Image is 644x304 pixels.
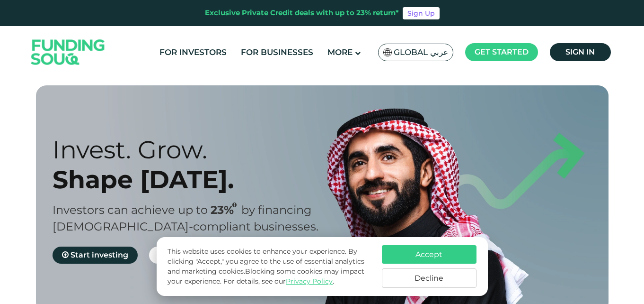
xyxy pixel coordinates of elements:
a: Sign in [550,43,611,61]
div: Exclusive Private Credit deals with up to 23% return* [205,8,399,18]
i: 23% IRR (expected) ~ 15% Net yield (expected) [232,203,237,208]
p: This website uses cookies to enhance your experience. By clicking "Accept," you agree to the use ... [168,247,372,286]
div: Invest. Grow. [53,135,339,165]
a: Start investing [53,247,138,264]
span: Blocking some cookies may impact your experience. [168,267,364,286]
span: 23% [211,203,241,217]
a: Privacy Policy [286,277,333,286]
span: Sign in [565,47,595,56]
a: Sign Up [403,7,440,19]
span: Get started [475,47,529,56]
a: Get funded [149,247,221,264]
span: Start investing [71,250,128,259]
span: For details, see our . [223,277,334,286]
img: SA Flag [383,48,392,56]
span: Investors can achieve up to [53,203,208,217]
a: For Investors [157,45,229,60]
div: Shape [DATE]. [53,165,339,194]
button: Accept [382,245,476,264]
span: Global عربي [394,47,448,58]
button: Decline [382,268,476,288]
img: Logo [22,28,115,76]
span: More [327,47,353,57]
a: For Businesses [238,45,316,60]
